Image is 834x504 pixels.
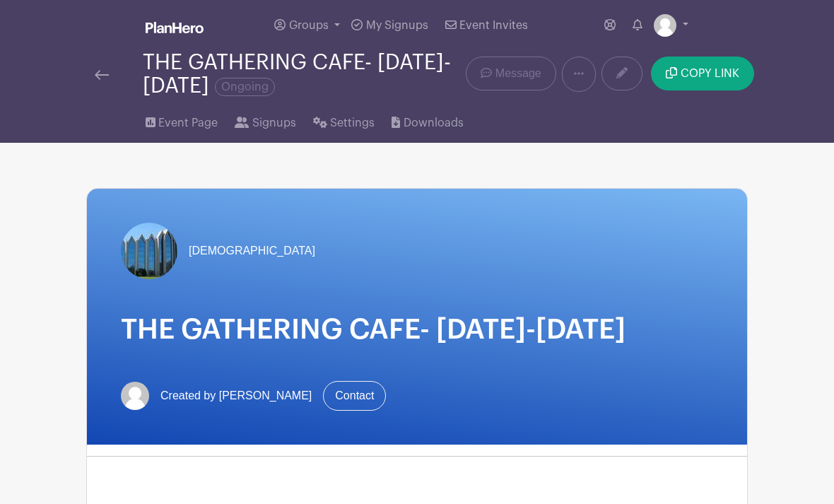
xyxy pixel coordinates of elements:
img: logo_white-6c42ec7e38ccf1d336a20a19083b03d10ae64f83f12c07503d8b9e83406b4c7d.svg [146,22,204,33]
a: Contact [323,381,386,411]
button: COPY LINK [651,57,753,90]
span: Event Page [158,115,218,131]
a: Signups [235,98,295,143]
a: Settings [313,98,375,143]
div: THE GATHERING CAFE- [DATE]-[DATE] [143,51,452,98]
span: Message [495,65,541,82]
span: Created by [PERSON_NAME] [160,387,312,404]
img: default-ce2991bfa6775e67f084385cd625a349d9dcbb7a52a09fb2fda1e96e2d18dcdb.png [654,14,676,37]
span: COPY LINK [681,68,739,79]
img: back-arrow-29a5d9b10d5bd6ae65dc969a981735edf675c4d7a1fe02e03b50dbd4ba3cdb55.svg [95,70,109,80]
span: Event Invites [459,20,528,31]
span: Settings [330,115,375,131]
a: Event Page [146,98,218,143]
a: Downloads [392,98,463,143]
img: default-ce2991bfa6775e67f084385cd625a349d9dcbb7a52a09fb2fda1e96e2d18dcdb.png [121,382,149,410]
img: TheGathering.jpeg [121,223,177,279]
h1: THE GATHERING CAFE- [DATE]-[DATE] [121,313,713,347]
span: My Signups [366,20,428,31]
a: Message [466,57,556,90]
span: Signups [252,115,296,131]
span: Ongoing [215,78,275,96]
span: [DEMOGRAPHIC_DATA] [189,242,315,259]
span: Downloads [404,115,464,131]
span: Groups [289,20,329,31]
